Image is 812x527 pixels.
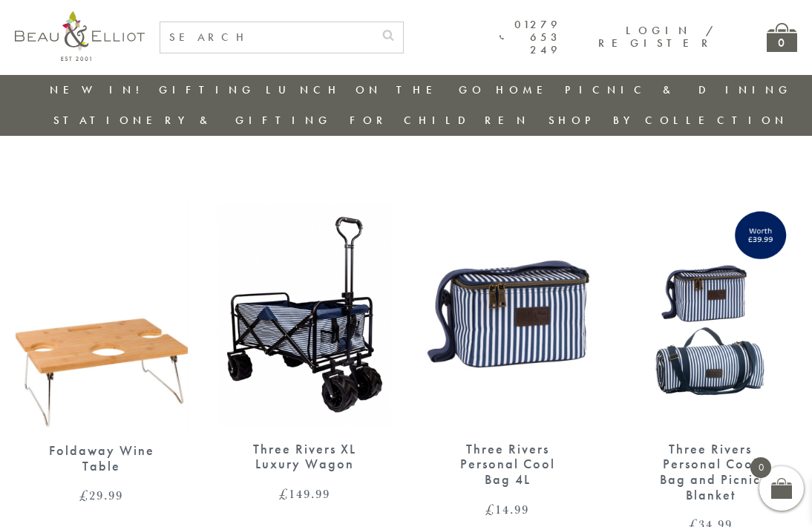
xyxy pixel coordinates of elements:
[496,82,555,97] a: Home
[598,23,715,50] a: Login / Register
[750,457,771,478] span: 0
[160,22,373,53] input: SEARCH
[15,203,189,428] img: Foldaway Wine Table
[350,113,530,128] a: For Children
[159,82,255,97] a: Gifting
[767,23,797,52] a: 0
[218,203,392,500] a: Three Rivers XL Wagon camping, festivals, family picnics Three Rivers XL Luxury Wagon £149.99
[244,442,366,472] div: Three Rivers XL Luxury Wagon
[565,82,792,97] a: Picnic & Dining
[279,485,330,503] bdi: 149.99
[624,203,798,426] img: Three Rivers Personal Cool Bag and Picnic Blanket
[15,11,145,61] img: logo
[447,442,569,488] div: Three Rivers Personal Cool Bag 4L
[549,113,788,128] a: Shop by collection
[279,485,289,503] span: £
[41,443,163,474] div: Foldaway Wine Table
[50,82,149,97] a: New in!
[650,442,772,503] div: Three Rivers Personal Cool Bag and Picnic Blanket
[500,19,561,57] a: 01279 653 249
[266,82,485,97] a: Lunch On The Go
[79,486,89,504] span: £
[15,203,189,502] a: Foldaway Wine Table Foldaway Wine Table £29.99
[218,203,392,426] img: Three Rivers XL Wagon camping, festivals, family picnics
[485,500,495,518] span: £
[421,203,595,516] a: Three Rivers Personal Cool Bag 4L Three Rivers Personal Cool Bag 4L £14.99
[79,486,123,504] bdi: 29.99
[485,500,529,518] bdi: 14.99
[421,203,595,426] img: Three Rivers Personal Cool Bag 4L
[53,113,332,128] a: Stationery & Gifting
